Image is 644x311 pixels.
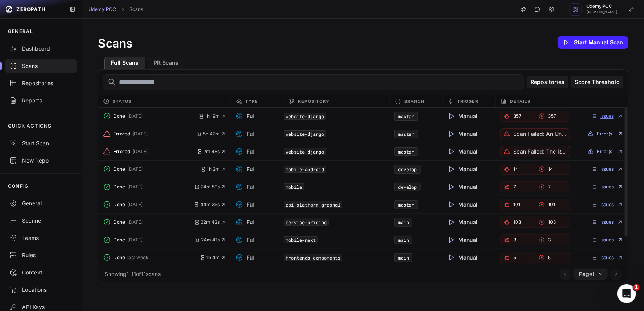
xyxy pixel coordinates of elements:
div: Context [9,269,72,276]
div: Teams [9,234,72,242]
a: 3 [500,234,535,245]
a: Issues [591,254,623,261]
button: Done [DATE] [103,234,195,245]
span: 3 [513,237,516,243]
a: Issues [591,201,623,208]
button: 24m 41s [195,237,226,243]
span: ZEROPATH [16,6,45,13]
span: Full [235,236,256,244]
button: Start Manual Scan [558,36,628,49]
a: master [398,201,414,208]
span: Done [113,237,125,243]
a: Scans [129,6,143,13]
span: Manual [447,218,478,226]
a: Udemy POC [89,6,116,13]
div: API Keys [9,303,72,311]
button: Done [DATE] [103,217,194,228]
a: master [398,113,414,119]
a: 357 [500,111,535,122]
button: 2m 48s [197,148,226,155]
span: Done [113,113,125,119]
span: Manual [447,201,478,209]
p: Scan failed: An unknown error occurred. We're investigating it. [513,130,567,138]
span: Manual [447,165,478,173]
button: Score Threshold [571,76,623,88]
button: 1h 19m [199,113,226,119]
button: 24m 59s [194,184,226,190]
button: Done last week [103,252,200,263]
code: mobile [284,183,304,190]
span: 101 [513,201,520,208]
p: Scan failed: The repository is too large for your paid plan. Contact support. [513,148,567,155]
span: Done [113,201,125,208]
span: [DATE] [127,184,143,190]
div: Reports [9,97,72,104]
a: 14 [535,164,570,175]
code: service-pricing [284,219,329,226]
a: 3 [535,234,570,245]
a: 103 [535,217,570,228]
span: Udemy POC [586,4,617,9]
a: 5 [535,252,570,263]
span: 7 [513,184,516,190]
div: General [9,199,72,207]
a: 14 [500,164,535,175]
button: Scan failed: The repository is too large for your paid plan. Contact support. [500,146,570,157]
a: main [398,219,409,225]
button: Error(s) [588,131,623,137]
span: Manual [447,254,478,262]
a: master [398,131,414,137]
a: 7 [500,181,535,192]
button: 44m 35s [194,201,226,208]
button: 7 [535,181,570,192]
button: Errored [DATE] [103,128,197,139]
code: frontends-components [284,254,342,261]
a: Issues [591,184,623,190]
span: Manual [447,148,478,155]
button: 357 [535,111,570,122]
div: Showing 1 - 11 of 11 scans [105,270,161,278]
a: Issues [591,113,623,119]
iframe: Intercom live chat [617,284,636,303]
span: Full [235,112,256,120]
span: 103 [513,219,521,225]
button: 5h 42m [197,131,226,137]
button: Done [DATE] [103,164,201,175]
code: api-platform-graphql [284,201,342,208]
a: 101 [535,199,570,210]
button: 1h 2m [201,166,226,172]
div: Rules [9,251,72,259]
span: 103 [548,219,556,225]
a: main [398,254,409,261]
span: Manual [447,236,478,244]
span: [DATE] [127,201,143,208]
code: website-django [284,148,326,155]
a: Issues [591,166,623,172]
span: Page 1 [579,270,595,278]
div: Scanner [9,217,72,225]
nav: breadcrumb [89,6,143,13]
div: New Repo [9,157,72,165]
span: Full [235,218,256,226]
a: main [398,237,409,243]
button: Done [DATE] [103,181,194,192]
button: Done [DATE] [103,111,199,122]
svg: chevron right, [120,7,125,12]
div: Scans [9,62,72,70]
a: Issues [591,219,623,225]
h1: Scans [98,36,132,50]
button: Error(s) [588,148,623,155]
